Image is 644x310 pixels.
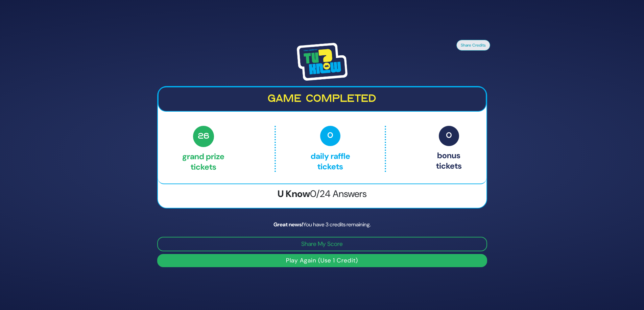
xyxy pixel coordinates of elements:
[273,221,303,228] strong: Great news!
[439,126,459,146] span: 0
[436,126,462,172] p: Bonus tickets
[193,126,214,147] span: 26
[182,126,224,172] p: Grand Prize tickets
[157,254,487,267] button: Play Again (Use 1 Credit)
[157,221,487,229] div: You have 3 credits remaining.
[310,188,367,200] span: 0/24 Answers
[290,126,371,172] p: Daily Raffle tickets
[456,40,490,51] button: Share Credits
[164,93,480,106] h2: Game completed
[157,237,487,251] button: Share My Score
[297,43,348,81] img: Tournament Logo
[158,188,486,200] h3: U Know
[320,126,340,146] span: 0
